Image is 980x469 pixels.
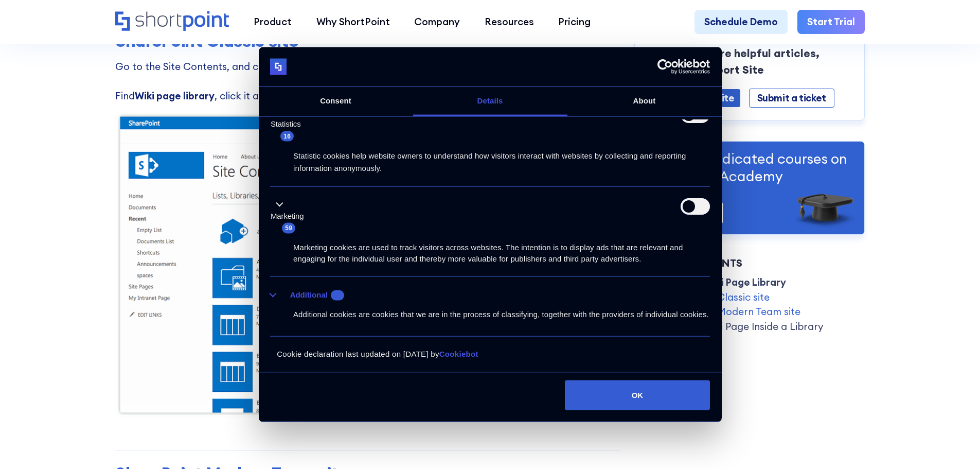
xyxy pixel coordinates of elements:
div: Company [414,14,460,29]
div: Product [254,14,292,29]
a: Product [241,10,304,34]
p: Go to the Site Contents, and click the button. Find , click it and add a name for this library: [115,59,620,103]
span: Additional cookies are cookies that we are in the process of classifying, together with the provi... [293,310,709,319]
div: Resources [485,14,534,29]
a: About [567,87,722,116]
p: Visit our dedicated courses on ShortPoint Academy [649,149,850,185]
div: Statistic cookies help website owners to understand how visitors interact with websites by collec... [270,142,710,175]
a: Cookiebot [439,350,478,358]
a: SharePoint Modern Team site [664,304,800,319]
button: Statistics (16) [270,106,307,142]
a: Submit a ticket [749,88,834,107]
a: Pricing [546,10,603,34]
div: Table of Contents [634,255,865,271]
a: Start Trial [797,10,865,34]
a: Resources [472,10,546,34]
a: Schedule Demo [694,10,788,34]
span: 16 [280,131,294,141]
div: Why ShortPoint [316,14,390,29]
h3: SharePoint Classic site [115,30,620,51]
div: Pricing [558,14,591,29]
strong: Wiki page library [135,90,215,102]
iframe: Chat Widget [795,350,980,469]
a: Creating a Wiki Page Inside a Library [651,319,823,334]
button: OK [565,380,710,410]
p: To search more helpful articles, Visit our Support Site [649,45,850,78]
span: 59 [282,223,295,233]
a: Usercentrics Cookiebot - opens in a new window [620,59,710,75]
a: Consent [259,87,413,116]
div: Cookie declaration last updated on [DATE] by [261,348,719,369]
span: Marketing cookies are used to track visitors across websites. The intention is to display ads tha... [293,242,683,263]
label: Statistics [271,118,301,130]
img: logo [270,59,287,75]
span: 10 [331,290,344,300]
button: Additional (10) [270,288,350,301]
button: Marketing (59) [270,198,310,234]
a: Details [413,87,567,116]
label: Marketing [271,210,304,222]
a: Home [115,11,229,32]
a: Why ShortPoint [304,10,402,34]
a: Company [402,10,472,34]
